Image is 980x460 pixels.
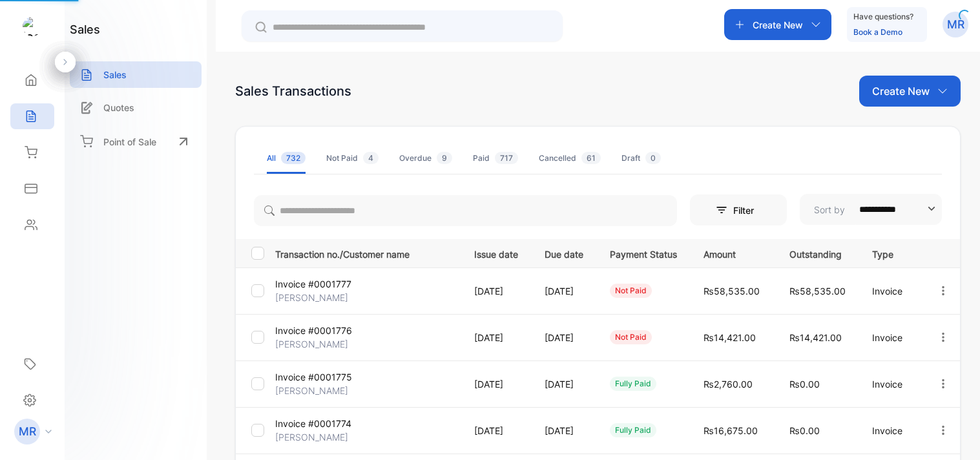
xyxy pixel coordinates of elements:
span: 0 [645,152,661,164]
img: logo [23,17,42,36]
p: Issue date [474,245,518,261]
p: [PERSON_NAME] [275,337,348,351]
p: Create New [753,18,803,32]
p: Invoice [872,284,910,298]
p: Due date [545,245,583,261]
p: Invoice [872,331,910,344]
div: Sales Transactions [235,81,351,101]
p: [PERSON_NAME] [275,291,348,304]
div: Overdue [399,152,452,164]
p: Amount [704,245,763,261]
div: Not Paid [326,152,379,164]
span: ₨16,675.00 [704,425,758,436]
span: ₨58,535.00 [789,286,846,297]
p: Invoice #0001777 [275,277,351,291]
a: Quotes [70,94,202,121]
button: Sort by [800,194,942,225]
span: 61 [581,152,601,164]
p: Invoice #0001774 [275,417,351,430]
p: MR [947,16,964,33]
button: MR [943,9,968,40]
span: ₨2,760.00 [704,379,753,390]
button: Create New [724,9,831,40]
p: Quotes [103,101,134,114]
p: [PERSON_NAME] [275,384,348,397]
a: Sales [70,61,202,88]
span: ₨14,421.00 [789,332,842,343]
p: Transaction no./Customer name [275,245,458,261]
div: Cancelled [539,152,601,164]
p: [DATE] [474,424,518,437]
iframe: LiveChat chat widget [926,406,980,460]
p: Create New [872,83,930,99]
p: Point of Sale [103,135,156,149]
span: 4 [363,152,379,164]
p: [DATE] [545,331,583,344]
button: Filter [690,194,787,225]
p: Invoice [872,377,910,391]
div: All [267,152,306,164]
p: Sales [103,68,127,81]
div: fully paid [610,377,656,391]
span: ₨14,421.00 [704,332,756,343]
p: [DATE] [545,284,583,298]
p: Outstanding [789,245,846,261]
span: ₨58,535.00 [704,286,760,297]
h1: sales [70,21,100,38]
p: Sort by [814,203,845,216]
span: ₨0.00 [789,379,820,390]
p: Have questions? [853,10,913,23]
span: 9 [437,152,452,164]
p: Invoice #0001776 [275,324,352,337]
a: Book a Demo [853,27,902,37]
p: [PERSON_NAME] [275,430,348,444]
p: MR [19,423,36,440]
p: [DATE] [545,424,583,437]
div: Paid [473,152,518,164]
div: Draft [621,152,661,164]
p: [DATE] [474,284,518,298]
p: [DATE] [474,377,518,391]
p: Invoice [872,424,910,437]
p: [DATE] [545,377,583,391]
p: Payment Status [610,245,677,261]
div: fully paid [610,423,656,437]
div: not paid [610,330,652,344]
p: Type [872,245,910,261]
p: [DATE] [474,331,518,344]
p: Filter [733,204,762,217]
span: ₨0.00 [789,425,820,436]
p: Invoice #0001775 [275,370,352,384]
a: Point of Sale [70,127,202,156]
div: not paid [610,284,652,298]
span: 732 [281,152,306,164]
button: Create New [859,76,961,107]
span: 717 [495,152,518,164]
